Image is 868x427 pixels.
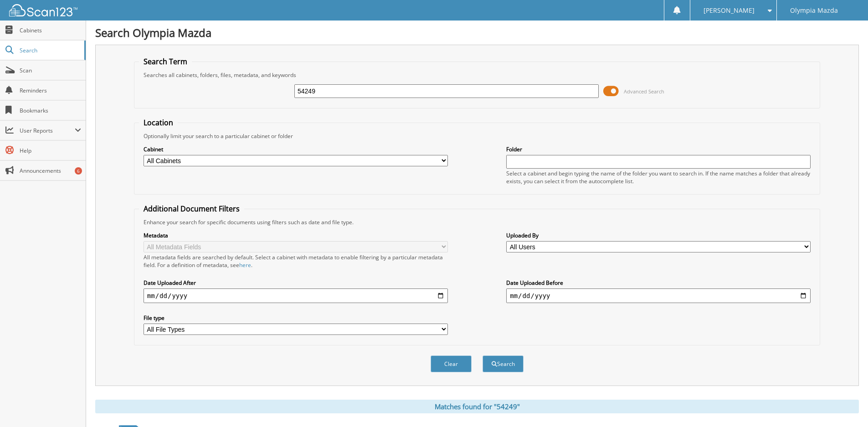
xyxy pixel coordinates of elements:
legend: Additional Document Filters [139,204,244,214]
div: Enhance your search for specific documents using filters such as date and file type. [139,218,815,226]
label: File type [144,314,448,322]
span: Olympia Mazda [790,8,838,13]
legend: Search Term [139,57,192,67]
a: here [239,261,251,269]
div: All metadata fields are searched by default. Select a cabinet with metadata to enable filtering b... [144,253,448,269]
input: end [506,288,811,303]
span: Announcements [20,167,81,175]
span: Advanced Search [624,88,664,95]
div: Matches found for "54249" [95,400,859,413]
div: Searches all cabinets, folders, files, metadata, and keywords [139,71,815,79]
span: [PERSON_NAME] [704,8,755,13]
label: Date Uploaded Before [506,279,811,287]
h1: Search Olympia Mazda [95,25,859,40]
span: User Reports [20,127,75,134]
label: Folder [506,145,811,153]
label: Metadata [144,232,448,239]
label: Uploaded By [506,232,811,239]
div: Optionally limit your search to a particular cabinet or folder [139,132,815,140]
label: Date Uploaded After [144,279,448,287]
button: Search [483,355,524,372]
button: Clear [431,355,472,372]
legend: Location [139,118,178,128]
div: 6 [75,167,82,175]
span: Reminders [20,87,81,94]
input: start [144,288,448,303]
span: Cabinets [20,26,81,34]
label: Cabinet [144,145,448,153]
span: Help [20,147,81,154]
div: Select a cabinet and begin typing the name of the folder you want to search in. If the name match... [506,170,811,185]
img: scan123-logo-white.svg [9,4,77,16]
span: Bookmarks [20,107,81,114]
span: Search [20,46,80,54]
span: Scan [20,67,81,74]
